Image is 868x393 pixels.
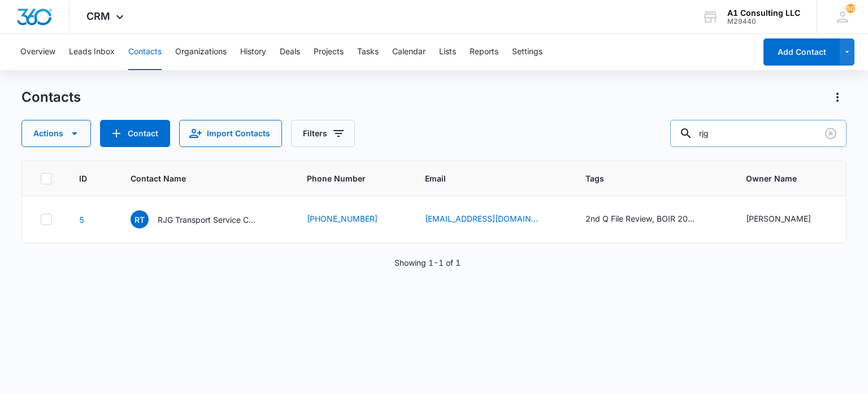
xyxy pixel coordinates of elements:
button: Add Contact [100,120,170,147]
button: Projects [314,34,344,70]
div: Tags - 2nd Q File Review, BOIR 2024, NJ IRP CONFIGURATION, Quarterly Tax Program, Spanish - Selec... [585,213,719,226]
span: Email [425,172,542,184]
div: Contact Name - RJG Transport Service Corp - Select to Edit Field [131,210,280,228]
button: Overview [20,34,55,70]
button: Filters [291,120,355,147]
div: [PERSON_NAME] [746,213,811,224]
span: Contact Name [131,172,263,184]
button: Organizations [175,34,227,70]
span: Phone Number [307,172,398,184]
button: Import Contacts [179,120,282,147]
button: Actions [828,88,847,106]
div: 2nd Q File Review, BOIR 2024, [GEOGRAPHIC_DATA] IRP CONFIGURATION, Quarterly Tax Program, Spanish [585,213,698,224]
button: Tasks [357,34,379,70]
a: [PHONE_NUMBER] [307,213,377,224]
button: Contacts [128,34,162,70]
span: ID [79,172,87,184]
a: [EMAIL_ADDRESS][DOMAIN_NAME] [425,213,538,224]
button: Calendar [392,34,426,70]
div: Owner Name - Richard Aulestia - Select to Edit Field [746,213,831,226]
button: Settings [512,34,542,70]
span: RT [131,210,149,228]
span: CRM [86,10,110,22]
div: Phone Number - (570) 534-9134 - Select to Edit Field [307,213,398,226]
div: notifications count [846,4,855,13]
p: Showing 1-1 of 1 [394,257,461,269]
div: account name [727,8,800,18]
button: Reports [470,34,498,70]
button: History [240,34,266,70]
button: Lists [439,34,456,70]
div: account id [727,18,800,25]
span: 50 [846,4,855,13]
p: RJG Transport Service Corp [158,214,259,226]
span: Owner Name [746,172,831,184]
input: Search Contacts [670,120,847,147]
h1: Contacts [21,89,81,106]
button: Actions [21,120,91,147]
button: Leads Inbox [69,34,115,70]
button: Add Contact [763,38,840,66]
a: Navigate to contact details page for RJG Transport Service Corp [79,215,84,224]
button: Deals [280,34,300,70]
button: Clear [822,124,840,142]
span: Tags [585,172,702,184]
div: Email - jackeline_mc_@hotmail.com - Select to Edit Field [425,213,558,226]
